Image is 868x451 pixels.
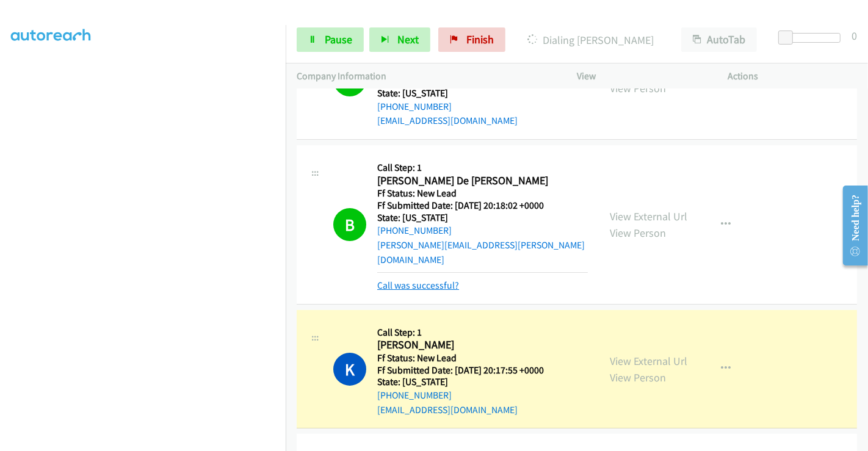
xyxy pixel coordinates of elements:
p: Company Information [297,69,555,84]
p: Actions [728,69,858,84]
span: Next [397,32,419,46]
h5: Call Step: 1 [377,162,588,174]
h5: Ff Submitted Date: [DATE] 20:18:02 +0000 [377,200,588,212]
iframe: Resource Center [833,177,868,274]
a: [PERSON_NAME][EMAIL_ADDRESS][PERSON_NAME][DOMAIN_NAME] [377,239,585,265]
h1: K [333,353,366,386]
a: View External Url [610,354,687,368]
h5: State: [US_STATE] [377,376,559,388]
h5: State: [US_STATE] [377,212,588,224]
a: [PHONE_NUMBER] [377,101,452,112]
p: View [577,69,706,84]
p: Dialing [PERSON_NAME] [522,32,659,48]
button: AutoTab [681,27,757,52]
a: Finish [438,27,505,52]
h5: State: [US_STATE] [377,87,559,99]
h2: [PERSON_NAME] De [PERSON_NAME] [377,174,559,188]
a: [EMAIL_ADDRESS][DOMAIN_NAME] [377,404,518,416]
span: Finish [466,32,494,46]
button: Next [369,27,430,52]
h1: B [333,208,366,241]
h2: [PERSON_NAME] [377,338,559,352]
h5: Call Step: 1 [377,327,559,339]
a: View Person [610,370,666,384]
a: [EMAIL_ADDRESS][DOMAIN_NAME] [377,115,518,126]
a: [PHONE_NUMBER] [377,225,452,236]
a: Call was successful? [377,280,459,291]
a: View Person [610,226,666,240]
a: [PHONE_NUMBER] [377,389,452,401]
span: Pause [325,32,352,46]
h5: Ff Submitted Date: [DATE] 20:17:55 +0000 [377,364,559,377]
h5: Ff Status: New Lead [377,352,559,364]
div: Delay between calls (in seconds) [784,33,841,43]
h5: Ff Status: New Lead [377,187,588,200]
a: Pause [297,27,364,52]
div: 0 [852,27,857,44]
a: View External Url [610,209,687,223]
